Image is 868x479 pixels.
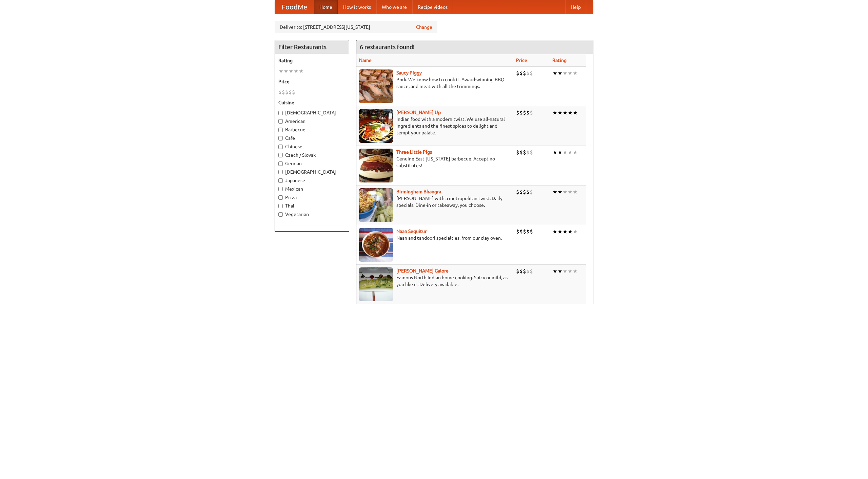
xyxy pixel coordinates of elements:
[516,188,519,196] li: $
[519,149,523,156] li: $
[359,58,372,63] a: Name
[278,177,346,184] label: Japanese
[278,152,346,158] label: Czech / Slovak
[396,228,427,234] a: Naan Sequitur
[563,149,568,156] li: ★
[530,69,533,77] li: $
[360,44,415,50] ng-pluralize: 6 restaurants found!
[530,267,533,275] li: $
[563,109,568,116] li: ★
[278,153,283,157] input: Czech / Slovak
[557,188,563,196] li: ★
[278,143,346,150] label: Chinese
[568,228,573,235] li: ★
[396,268,449,274] b: [PERSON_NAME] Galore
[285,88,289,96] li: $
[278,145,283,149] input: Chinese
[516,267,519,275] li: $
[557,149,563,156] li: ★
[516,69,519,77] li: $
[557,228,563,235] li: ★
[519,188,523,196] li: $
[289,67,294,75] li: ★
[396,110,441,115] b: [PERSON_NAME] Up
[552,149,557,156] li: ★
[523,69,526,77] li: $
[278,99,346,106] h5: Cuisine
[359,267,393,301] img: currygalore.jpg
[523,188,526,196] li: $
[359,235,511,241] p: Naan and tandoori specialties, from our clay oven.
[278,128,283,132] input: Barbecue
[412,0,453,14] a: Recipe videos
[552,69,557,77] li: ★
[278,169,346,175] label: [DEMOGRAPHIC_DATA]
[278,57,346,64] h5: Rating
[278,204,283,208] input: Thai
[278,109,346,116] label: [DEMOGRAPHIC_DATA]
[278,78,346,85] h5: Price
[568,149,573,156] li: ★
[568,109,573,116] li: ★
[396,149,432,155] a: Three Little Pigs
[530,188,533,196] li: $
[526,228,530,235] li: $
[568,188,573,196] li: ★
[278,118,346,125] label: American
[278,111,283,115] input: [DEMOGRAPHIC_DATA]
[526,109,530,116] li: $
[530,149,533,156] li: $
[573,188,578,196] li: ★
[292,88,295,96] li: $
[359,195,511,209] p: [PERSON_NAME] with a metropolitan twist. Daily specials. Dine-in or takeaway, you choose.
[359,76,511,90] p: Pork. We know how to cook it. Award-winning BBQ sauce, and meat with all the trimmings.
[523,149,526,156] li: $
[359,274,511,288] p: Famous North Indian home cooking. Spicy or mild, as you like it. Delivery available.
[573,149,578,156] li: ★
[278,161,283,166] input: German
[573,267,578,275] li: ★
[278,160,346,167] label: German
[557,109,563,116] li: ★
[557,69,563,77] li: ★
[563,228,568,235] li: ★
[359,149,393,182] img: littlepigs.jpg
[568,267,573,275] li: ★
[278,178,283,183] input: Japanese
[278,136,283,140] input: Cafe
[519,228,523,235] li: $
[557,267,563,275] li: ★
[275,0,314,14] a: FoodMe
[278,170,283,174] input: [DEMOGRAPHIC_DATA]
[278,194,346,201] label: Pizza
[359,69,393,103] img: saucy.jpg
[552,228,557,235] li: ★
[282,88,285,96] li: $
[278,195,283,200] input: Pizza
[516,58,527,63] a: Price
[396,189,441,194] a: Birmingham Bhangra
[526,149,530,156] li: $
[519,69,523,77] li: $
[278,212,283,217] input: Vegetarian
[519,267,523,275] li: $
[396,70,422,75] b: Saucy Piggy
[563,267,568,275] li: ★
[278,126,346,133] label: Barbecue
[278,187,283,191] input: Mexican
[416,24,432,30] a: Change
[516,109,519,116] li: $
[530,109,533,116] li: $
[283,67,289,75] li: ★
[359,109,393,143] img: curryup.jpg
[526,188,530,196] li: $
[278,135,346,141] label: Cafe
[519,109,523,116] li: $
[278,202,346,209] label: Thai
[359,155,511,169] p: Genuine East [US_STATE] barbecue. Accept no substitutes!
[523,228,526,235] li: $
[299,67,304,75] li: ★
[294,67,299,75] li: ★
